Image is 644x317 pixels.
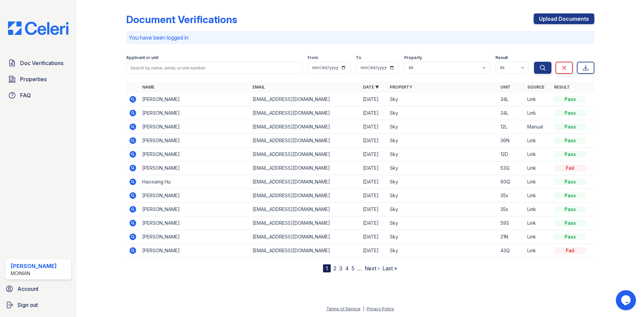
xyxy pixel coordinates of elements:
td: [DATE] [360,230,387,244]
img: CE_Logo_Blue-a8612792a0a2168367f1c8372b55b34899dd931a85d93a1a3d3e32e68fde9ad4.png [3,21,74,35]
td: 43Q [498,244,525,258]
td: [EMAIL_ADDRESS][DOMAIN_NAME] [250,106,360,120]
td: 12L [498,120,525,134]
a: Last » [382,265,397,272]
td: 35s [498,203,525,216]
div: 1 [323,264,331,272]
a: Properties [5,72,71,86]
td: [DATE] [360,161,387,175]
td: [DATE] [360,134,387,148]
a: Unit [500,85,511,90]
td: [PERSON_NAME] [140,161,250,175]
span: Sign out [17,301,38,309]
td: Haoxiang Hu [140,175,250,189]
td: [EMAIL_ADDRESS][DOMAIN_NAME] [250,203,360,216]
a: Terms of Service [326,306,361,311]
span: Doc Verifications [20,59,63,67]
td: Link [525,216,551,230]
label: Result [495,55,508,60]
iframe: chat widget [616,290,637,310]
td: Link [525,106,551,120]
a: Result [554,85,570,90]
div: Pass [554,220,586,226]
p: You have been logged in [129,34,592,42]
div: Pass [554,96,586,103]
td: Sky [387,134,497,148]
td: 35s [498,189,525,203]
div: Document Verifications [126,13,237,25]
td: 36N [498,134,525,148]
td: [DATE] [360,189,387,203]
td: Link [525,161,551,175]
td: [EMAIL_ADDRESS][DOMAIN_NAME] [250,161,360,175]
div: Pass [554,233,586,240]
a: 2 [333,265,336,272]
td: Link [525,175,551,189]
td: Link [525,148,551,161]
td: [DATE] [360,93,387,106]
td: [DATE] [360,148,387,161]
a: Account [3,282,74,296]
td: 60Q [498,175,525,189]
td: Sky [387,230,497,244]
label: From [308,55,318,60]
td: Sky [387,216,497,230]
td: 21N [498,230,525,244]
a: Privacy Policy [367,306,394,311]
td: Sky [387,175,497,189]
a: FAQ [5,89,71,102]
td: [EMAIL_ADDRESS][DOMAIN_NAME] [250,134,360,148]
td: Link [525,189,551,203]
td: Sky [387,189,497,203]
td: [DATE] [360,216,387,230]
td: Link [525,93,551,106]
label: To [356,55,361,60]
td: Link [525,203,551,216]
div: Pass [554,206,586,213]
a: 3 [339,265,342,272]
td: [EMAIL_ADDRESS][DOMAIN_NAME] [250,120,360,134]
td: Sky [387,106,497,120]
a: 4 [345,265,349,272]
td: Sky [387,244,497,258]
td: [DATE] [360,203,387,216]
td: Manual [525,120,551,134]
td: [EMAIL_ADDRESS][DOMAIN_NAME] [250,244,360,258]
td: Link [525,134,551,148]
td: Link [525,230,551,244]
a: Next › [365,265,380,272]
td: [PERSON_NAME] [140,230,250,244]
a: Upload Documents [534,13,594,24]
td: Sky [387,93,497,106]
div: Moinian [11,270,57,277]
td: [EMAIL_ADDRESS][DOMAIN_NAME] [250,230,360,244]
div: Fail [554,165,586,171]
td: [EMAIL_ADDRESS][DOMAIN_NAME] [250,189,360,203]
a: Doc Verifications [5,56,71,70]
td: [DATE] [360,175,387,189]
a: Email [253,85,265,90]
a: Sign out [3,298,74,312]
td: Sky [387,120,497,134]
a: Name [142,85,154,90]
td: [PERSON_NAME] [140,93,250,106]
td: [PERSON_NAME] [140,216,250,230]
span: Properties [20,75,47,83]
td: [DATE] [360,120,387,134]
td: 34L [498,93,525,106]
label: Applicant or unit [126,55,158,60]
label: Property [404,55,422,60]
div: Fail [554,247,586,254]
td: [PERSON_NAME] [140,203,250,216]
a: Date ▼ [363,85,379,90]
td: [PERSON_NAME] [140,134,250,148]
td: [PERSON_NAME] [140,189,250,203]
td: [PERSON_NAME] [140,244,250,258]
a: 5 [352,265,355,272]
span: FAQ [20,91,31,99]
div: Pass [554,110,586,116]
div: Pass [554,123,586,130]
td: [PERSON_NAME] [140,120,250,134]
td: [EMAIL_ADDRESS][DOMAIN_NAME] [250,93,360,106]
div: Pass [554,178,586,185]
